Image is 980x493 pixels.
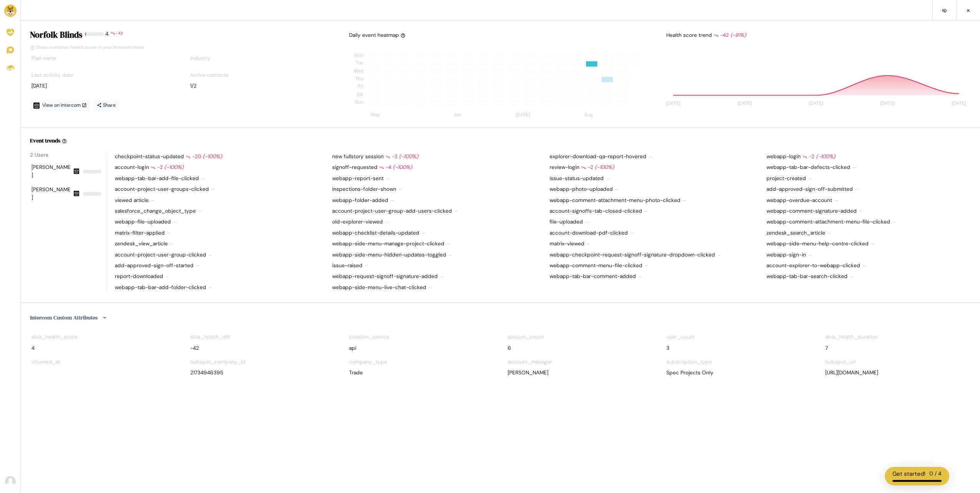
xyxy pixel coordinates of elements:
[358,84,363,89] tspan: Fri
[548,184,754,195] div: webapp-photo-uploaded
[31,82,175,90] div: [DATE]
[515,112,530,118] tspan: [DATE]
[355,99,363,105] tspan: Sun
[349,31,406,39] div: Daily event heatmap
[31,186,71,202] div: [PERSON_NAME]
[385,153,418,160] div: -3
[331,238,536,249] div: webapp-side-menu-manage-project-clicked
[952,101,967,106] tspan: [DATE]
[5,476,16,487] img: Avatar
[331,173,536,184] div: webapp-report-sent
[666,344,810,352] div: 3
[548,217,754,227] div: file-uploaded
[331,217,536,227] div: old-explorer-viewed
[355,76,363,81] tspan: Thu
[666,369,810,377] div: Spec Projects Only
[93,99,119,112] a: Share
[331,271,536,282] div: webapp-request-signoff-signature-added
[190,358,245,366] label: hubspot_company_id
[508,369,652,377] div: [PERSON_NAME]
[666,333,695,341] label: user_count
[83,170,101,174] div: NaN%
[30,99,90,112] a: View on Intercom
[331,282,536,293] div: webapp-side-menu-live-chat-clicked
[31,344,175,352] div: 4
[113,151,319,162] div: checkpoint-status-updated
[548,260,754,271] div: webapp-comment-menu-file-clicked
[113,260,319,271] div: add-approved-sign-off-started
[113,184,319,195] div: account-project-user-groups-clicked
[349,333,389,341] label: creation_source
[30,45,145,50] a: Show customer health score in your Intercom Inbox
[548,162,754,173] div: review-login
[83,192,101,196] div: NaN%
[4,5,17,17] img: Brand
[548,271,754,282] div: webapp-tab-bar-comment-added
[30,312,971,324] h6: Intercom Custom Attributes
[816,153,835,160] i: (-100%)
[31,333,78,341] label: alvis_health_score
[825,358,856,366] label: hubspot_url
[548,151,754,162] div: explorer-download-qa-report-hovered
[548,195,754,206] div: webapp-comment-attachment-menu-photo-clicked
[113,228,319,238] div: matrix-filter-applied
[809,101,824,106] tspan: [DATE]
[354,68,363,74] tspan: Wed
[190,333,231,341] label: alvis_health_diff
[765,217,971,227] div: webapp-comment-attachment-menu-file-clicked
[31,55,56,62] label: Plan name
[548,238,754,249] div: matrix-viewed
[185,153,222,160] div: -20
[665,30,971,41] div: Health score trend
[164,164,184,170] i: (-100%)
[765,228,971,238] div: zendesk_search_article
[454,112,461,118] tspan: Jun
[765,195,971,206] div: webapp-overdue-account
[929,470,942,478] div: 0 / 4
[349,369,493,377] div: Trade
[190,369,334,377] div: 21734946395
[548,228,754,238] div: account-download-pdf-clicked
[113,195,319,206] div: viewed article
[881,101,895,106] tspan: [DATE]
[190,71,228,79] label: Active contacts
[802,153,835,160] div: -2
[190,82,334,90] div: 1/2
[190,344,334,352] div: -42
[331,162,536,173] div: signoff-requested
[595,164,614,170] i: (-100%)
[548,173,754,184] div: issue-status-updated
[581,164,614,171] div: -2
[765,250,971,260] div: webapp-sign-in
[203,153,222,160] i: (-100%)
[331,228,536,238] div: webapp-checklist-details-updated
[765,238,971,249] div: webapp-side-menu-help-centre-clicked
[765,206,971,217] div: webapp-comment-signature-added
[30,30,82,40] h4: Norfolk Blinds
[30,151,107,159] div: 2 Users
[331,206,536,217] div: account-project-user-group-add-users-clicked
[548,250,754,260] div: webapp-checkpoint-request-signoff-signature-dropdown-clicked
[151,164,184,171] div: -2
[349,344,493,352] div: api
[393,164,412,170] i: (-100%)
[713,31,746,39] div: -42
[31,358,60,366] label: churned_at
[105,30,109,43] div: 4
[113,217,319,227] div: webapp-file-uploaded
[113,250,319,260] div: account-project-user-group-clicked
[765,184,971,195] div: add-approved-sign-off-submitted
[548,206,754,217] div: account-signoffs-tab-closed-clicked
[379,164,412,171] div: -4
[331,250,536,260] div: webapp-side-menu-hidden-updates-toggled
[30,137,60,144] h6: Event trends
[113,238,319,249] div: zendesk_view_article
[765,162,971,173] div: webapp-tab-bar-defects-clicked
[113,282,319,293] div: webapp-tab-bar-add-folder-clicked
[349,358,387,366] label: company_type
[331,260,536,271] div: issue-raised
[508,358,552,366] label: account_manager
[371,112,379,118] tspan: May
[31,164,71,179] div: [PERSON_NAME]
[508,344,652,352] div: 6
